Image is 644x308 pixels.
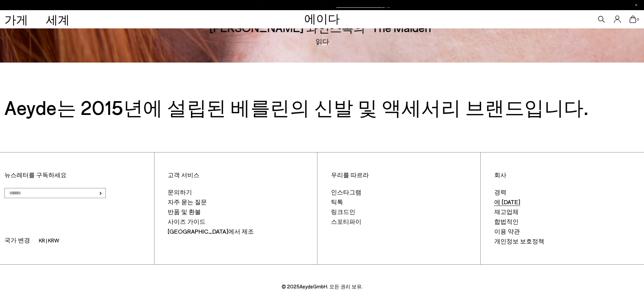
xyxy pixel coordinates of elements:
[629,16,636,23] a: 0
[4,12,28,26] font: 가게
[315,38,329,45] a: 읽다
[494,208,519,215] font: 재고업체
[168,218,206,225] font: 사이즈 가이드
[4,171,67,179] font: 뉴스레터를 구독하세요
[168,208,201,215] font: 반품 및 환불
[168,228,254,235] font: [GEOGRAPHIC_DATA]에서 제조
[4,14,28,25] a: 가게
[331,218,361,225] font: 스포티파이
[494,198,520,206] font: 에 [DATE]
[315,37,329,45] font: 읽다
[331,188,361,196] font: 인스타그램
[494,219,519,225] a: 합법적인
[168,199,207,205] a: 자주 묻는 질문
[282,283,300,289] font: © 2025
[313,283,363,289] font: GmbH. 모든 권리 보유.
[331,208,355,215] font: 링크드인
[304,11,340,25] a: 에이다
[255,1,331,8] font: 최종 사이즈 | 추가 15% 할인
[494,237,544,245] font: 개인정보 보호정책
[331,198,343,206] font: 틱톡
[494,188,506,196] font: 경력
[168,209,201,215] a: 반품 및 환불
[494,228,520,235] font: 이용 약관
[39,236,59,246] li: KR | KRW
[494,238,544,244] a: 개인정보 보호정책
[494,229,520,235] a: 이용 약관
[168,219,206,225] a: 사이즈 가이드
[99,189,102,196] font: ›
[494,199,520,205] a: 에 [DATE]
[168,229,254,235] a: [GEOGRAPHIC_DATA]에서 제조
[494,218,519,225] font: 합법적인
[168,171,199,179] font: 고객 서비스
[331,189,361,195] a: 인스타그램
[168,189,192,195] a: 문의하기
[637,17,639,21] font: 0
[4,95,588,119] font: Aeyde는 2015년에 설립된 베를린의 신발 및 액세서리 브랜드입니다.
[331,171,369,179] font: 우리를 따르라
[336,2,390,8] span: /collections/ss25-final-sizes로 이동
[494,209,519,215] a: 재고업체
[494,171,506,179] font: 회사
[336,1,390,8] font: 코드 EXTRA15 사용
[331,199,343,205] a: 틱톡
[4,236,30,244] font: 국가 변경
[300,283,313,289] a: Aeyde
[331,219,361,225] a: 스포티파이
[46,12,70,26] font: 세계
[494,189,506,195] a: 경력
[168,188,192,196] font: 문의하기
[168,198,207,206] font: 자주 묻는 질문
[46,14,70,25] a: 세계
[331,209,355,215] a: 링크드인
